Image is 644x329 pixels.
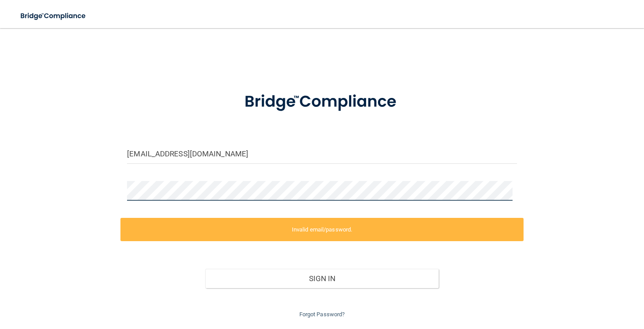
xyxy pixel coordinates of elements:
[120,218,523,242] label: Invalid email/password.
[127,144,517,164] input: Email
[205,269,439,288] button: Sign In
[228,81,416,123] img: bridge_compliance_login_screen.278c3ca4.svg
[13,7,94,25] img: bridge_compliance_login_screen.278c3ca4.svg
[492,267,633,302] iframe: Drift Widget Chat Controller
[299,311,345,318] a: Forgot Password?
